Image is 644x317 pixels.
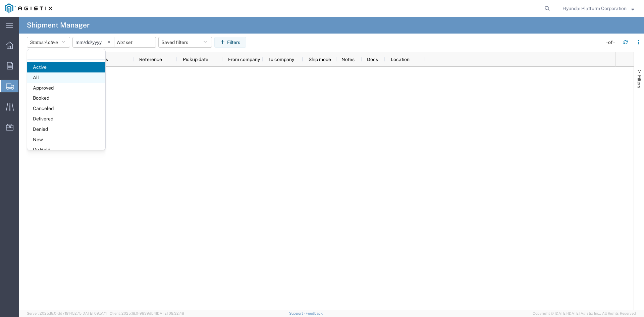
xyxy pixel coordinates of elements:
div: - of - [606,39,618,46]
span: Denied [27,124,105,135]
span: Reference [139,57,162,62]
span: Active [27,62,105,72]
a: Support [289,311,306,315]
span: Copyright © [DATE]-[DATE] Agistix Inc., All Rights Reserved [533,311,636,316]
button: Saved filters [158,37,212,48]
span: All [27,72,105,83]
span: Filters [637,75,642,88]
button: Status:Active [27,37,70,48]
input: Not set [114,37,156,47]
span: New [27,135,105,145]
span: Booked [27,93,105,103]
span: Approved [27,83,105,93]
span: [DATE] 09:51:11 [82,311,107,315]
button: Filters [214,37,246,48]
a: Feedback [306,311,323,315]
span: Server: 2025.18.0-dd719145275 [27,311,107,315]
span: Active [45,40,58,45]
span: To company [268,57,294,62]
span: Pickup date [183,57,208,62]
img: logo [5,3,52,13]
span: Hyundai Platform Corporation [562,5,627,12]
span: [DATE] 09:32:48 [156,311,184,315]
span: Location [391,57,410,62]
button: Hyundai Platform Corporation [562,4,635,12]
span: Ship mode [309,57,331,62]
input: Not set [73,37,114,47]
span: Delivered [27,114,105,124]
span: From company [228,57,260,62]
span: Notes [341,57,355,62]
h4: Shipment Manager [27,17,90,34]
span: Canceled [27,103,105,114]
span: Client: 2025.18.0-9839db4 [110,311,184,315]
span: Docs [367,57,378,62]
span: On Hold [27,145,105,155]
